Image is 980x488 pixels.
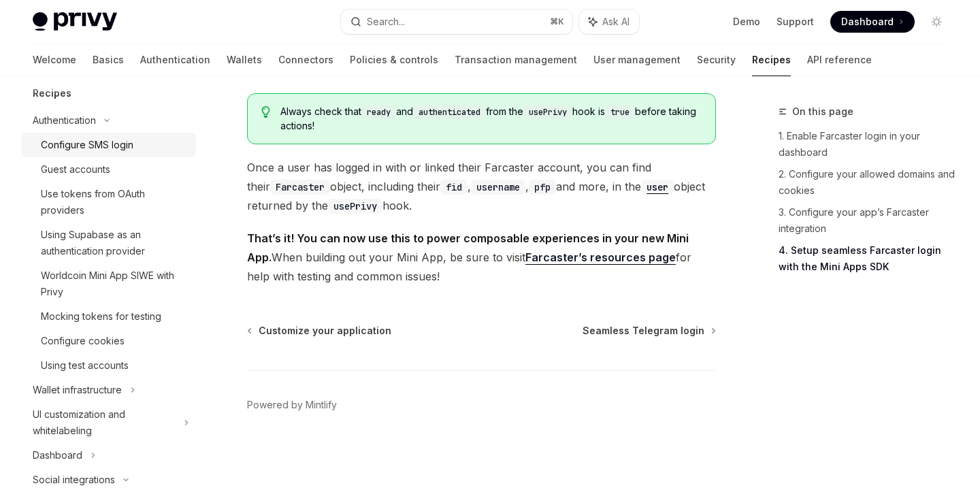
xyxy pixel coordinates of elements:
[602,15,630,29] span: Ask AI
[41,267,188,300] div: Worldcoin Mini App SIWE with Privy
[583,324,715,338] a: Seamless Telegram login
[367,14,405,30] div: Search...
[583,324,704,338] span: Seamless Telegram login
[259,324,391,338] span: Customize your application
[733,15,760,29] a: Demo
[227,44,262,76] a: Wallets
[41,308,161,325] div: Mocking tokens for testing
[22,223,196,263] a: Using Supabase as an authentication provider
[261,106,271,118] svg: Tip
[93,44,124,76] a: Basics
[247,231,689,264] strong: That’s it! You can now use this to power composable experiences in your new Mini App.
[361,105,396,119] code: ready
[22,329,196,353] a: Configure cookies
[779,201,958,240] a: 3. Configure your app’s Farcaster integration
[22,263,196,304] a: Worldcoin Mini App SIWE with Privy
[525,250,676,265] a: Farcaster’s resources page
[841,15,894,29] span: Dashboard
[248,324,391,338] a: Customize your application
[350,44,438,76] a: Policies & controls
[41,357,129,374] div: Using test accounts
[413,105,486,119] code: authenticated
[33,44,76,76] a: Welcome
[41,161,110,178] div: Guest accounts
[605,105,635,119] code: true
[779,240,958,278] a: 4. Setup seamless Farcaster login with the Mini Apps SDK
[278,44,333,76] a: Connectors
[247,398,337,412] a: Powered by Mintlify
[22,133,196,157] a: Configure SMS login
[328,199,382,214] code: usePrivy
[247,158,716,215] span: Once a user has logged in with or linked their Farcaster account, you can find their object, incl...
[641,180,674,195] code: user
[792,103,853,120] span: On this page
[471,180,525,195] code: username
[247,229,716,286] span: When building out your Mini App, be sure to visit for help with testing and common issues!
[33,447,82,463] div: Dashboard
[33,112,96,129] div: Authentication
[41,186,188,218] div: Use tokens from OAuth providers
[579,10,639,34] button: Ask AI
[41,137,133,153] div: Configure SMS login
[777,15,814,29] a: Support
[529,180,556,195] code: pfp
[22,157,196,182] a: Guest accounts
[41,227,188,259] div: Using Supabase as an authentication provider
[926,11,947,33] button: Toggle dark mode
[779,163,958,201] a: 2. Configure your allowed domains and cookies
[22,182,196,223] a: Use tokens from OAuth providers
[22,304,196,329] a: Mocking tokens for testing
[33,472,115,488] div: Social integrations
[341,10,572,34] button: Search...⌘K
[280,105,702,133] span: Always check that and from the hook is before taking actions!
[697,44,736,76] a: Security
[440,180,468,195] code: fid
[752,44,791,76] a: Recipes
[593,44,681,76] a: User management
[33,382,122,398] div: Wallet infrastructure
[33,12,117,31] img: light logo
[455,44,577,76] a: Transaction management
[523,105,572,119] code: usePrivy
[140,44,210,76] a: Authentication
[550,16,564,27] span: ⌘ K
[807,44,872,76] a: API reference
[22,353,196,378] a: Using test accounts
[270,180,330,195] code: Farcaster
[830,11,915,33] a: Dashboard
[41,333,125,349] div: Configure cookies
[641,180,674,193] a: user
[33,406,176,439] div: UI customization and whitelabeling
[779,125,958,163] a: 1. Enable Farcaster login in your dashboard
